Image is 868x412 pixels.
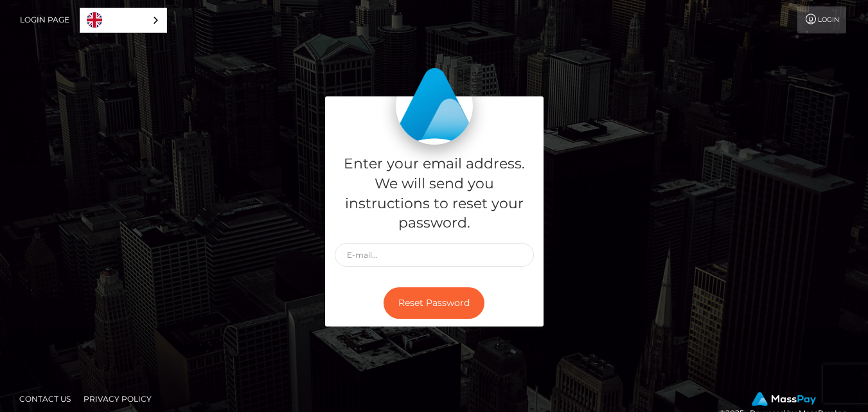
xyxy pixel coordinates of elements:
button: Reset Password [384,287,484,319]
div: Language [80,8,167,33]
input: E-mail... [335,243,534,267]
img: MassPay Login [396,67,473,145]
a: Privacy Policy [78,389,157,409]
img: MassPay [752,392,816,406]
a: Login Page [20,6,69,33]
a: Contact Us [14,389,76,409]
h5: Enter your email address. We will send you instructions to reset your password. [335,154,534,233]
a: English [80,8,166,32]
a: Login [797,6,846,33]
aside: Language selected: English [80,8,167,33]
